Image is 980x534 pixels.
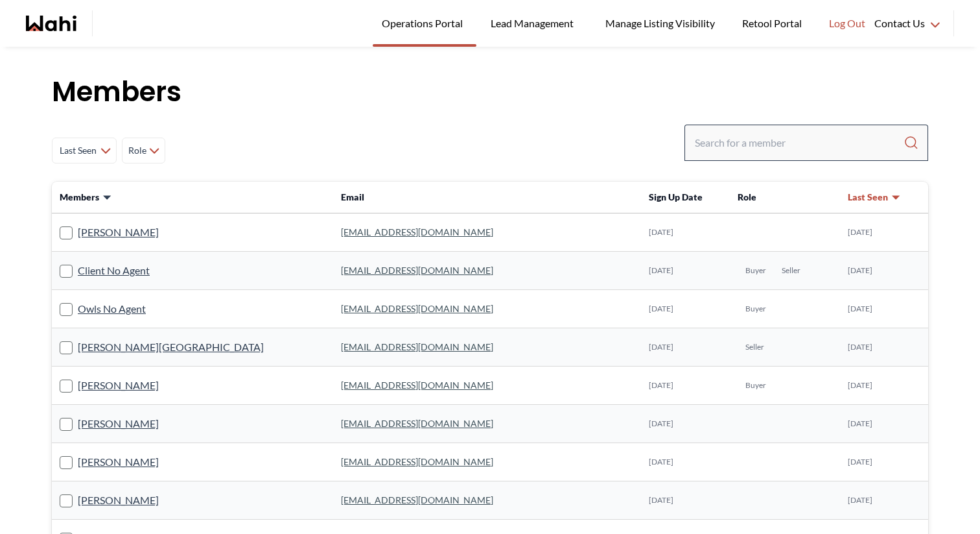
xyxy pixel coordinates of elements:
[848,191,901,204] button: Last Seen
[641,328,730,367] td: [DATE]
[742,15,806,32] span: Retool Portal
[341,494,493,505] a: [EMAIL_ADDRESS][DOMAIN_NAME]
[840,443,928,481] td: [DATE]
[641,405,730,443] td: [DATE]
[641,367,730,405] td: [DATE]
[840,481,928,520] td: [DATE]
[641,290,730,328] td: [DATE]
[60,191,99,204] span: Members
[341,303,493,314] a: [EMAIL_ADDRESS][DOMAIN_NAME]
[78,300,146,317] a: Owls No Agent
[78,454,159,470] a: [PERSON_NAME]
[738,191,756,202] span: Role
[341,341,493,352] a: [EMAIL_ADDRESS][DOMAIN_NAME]
[78,339,264,356] a: [PERSON_NAME][GEOGRAPHIC_DATA]
[78,415,159,432] a: [PERSON_NAME]
[840,213,928,252] td: [DATE]
[745,265,766,276] span: Buyer
[649,191,703,202] span: Sign Up Date
[695,131,904,154] input: Search input
[782,265,800,276] span: Seller
[745,380,766,391] span: Buyer
[78,492,159,509] a: [PERSON_NAME]
[341,418,493,429] a: [EMAIL_ADDRESS][DOMAIN_NAME]
[78,262,150,279] a: Client No Agent
[58,139,98,162] span: Last Seen
[840,367,928,405] td: [DATE]
[840,290,928,328] td: [DATE]
[840,328,928,367] td: [DATE]
[848,191,888,204] span: Last Seen
[641,481,730,520] td: [DATE]
[641,213,730,252] td: [DATE]
[341,380,493,391] a: [EMAIL_ADDRESS][DOMAIN_NAME]
[78,224,159,241] a: [PERSON_NAME]
[840,252,928,290] td: [DATE]
[829,15,865,32] span: Log Out
[745,304,766,314] span: Buyer
[341,226,493,237] a: [EMAIL_ADDRESS][DOMAIN_NAME]
[52,73,928,112] h1: Members
[78,377,159,394] a: [PERSON_NAME]
[840,405,928,443] td: [DATE]
[60,191,112,204] button: Members
[341,191,364,202] span: Email
[128,139,146,162] span: Role
[601,15,719,32] span: Manage Listing Visibility
[641,443,730,481] td: [DATE]
[341,265,493,276] a: [EMAIL_ADDRESS][DOMAIN_NAME]
[641,252,730,290] td: [DATE]
[745,342,764,352] span: Seller
[382,15,467,32] span: Operations Portal
[26,16,76,31] a: Wahi homepage
[491,15,578,32] span: Lead Management
[341,456,493,467] a: [EMAIL_ADDRESS][DOMAIN_NAME]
